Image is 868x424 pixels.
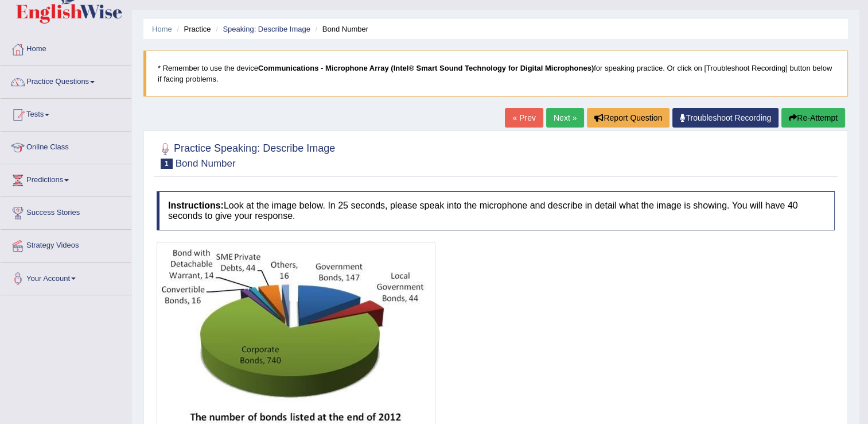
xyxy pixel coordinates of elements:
[312,24,368,34] li: Bond Number
[157,191,835,230] h4: Look at the image below. In 25 seconds, please speak into the microphone and describe in detail w...
[157,140,335,169] h2: Practice Speaking: Describe Image
[672,108,779,128] a: Troubleshoot Recording
[1,263,131,291] a: Your Account
[258,64,594,72] b: Communications - Microphone Array (Intel® Smart Sound Technology for Digital Microphones)
[1,132,131,160] a: Online Class
[168,201,224,210] b: Instructions:
[1,197,131,226] a: Success Stories
[587,108,670,128] button: Report Question
[781,108,845,128] button: Re-Attempt
[546,108,584,128] a: Next »
[161,159,173,169] span: 1
[1,66,131,95] a: Practice Questions
[152,25,172,33] a: Home
[1,99,131,128] a: Tests
[1,164,131,193] a: Predictions
[1,33,131,62] a: Home
[143,51,848,97] blockquote: * Remember to use the device for speaking practice. Or click on [Troubleshoot Recording] button b...
[176,158,236,169] small: Bond Number
[1,230,131,259] a: Strategy Videos
[223,25,310,33] a: Speaking: Describe Image
[174,24,211,34] li: Practice
[505,108,543,128] a: « Prev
